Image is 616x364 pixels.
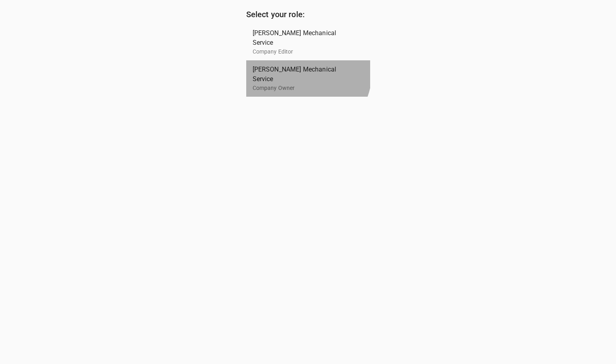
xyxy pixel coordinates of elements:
[253,48,357,56] p: Company Editor
[253,84,357,92] p: Company Owner
[246,24,370,60] div: [PERSON_NAME] Mechanical ServiceCompany Editor
[246,8,370,21] h6: Select your role:
[253,65,357,84] span: [PERSON_NAME] Mechanical Service
[253,28,357,48] span: [PERSON_NAME] Mechanical Service
[246,60,370,97] div: [PERSON_NAME] Mechanical ServiceCompany Owner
